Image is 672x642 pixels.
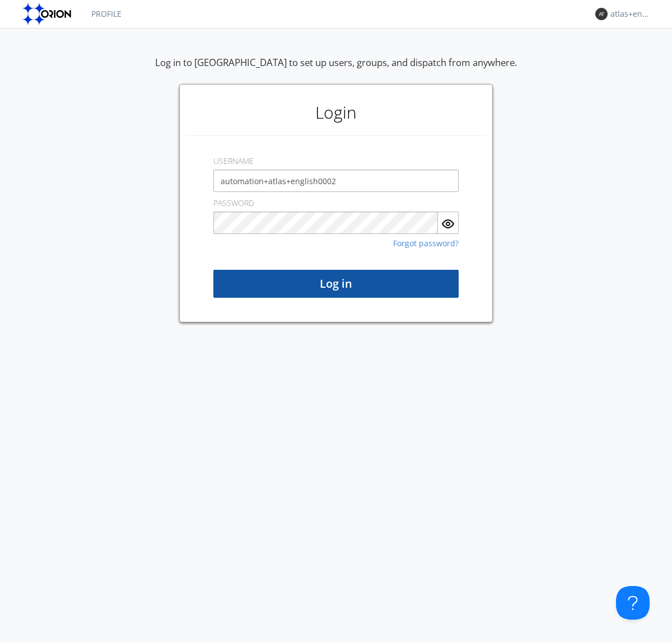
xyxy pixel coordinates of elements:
label: USERNAME [213,156,254,167]
div: atlas+english0002 [610,8,652,20]
img: eye.svg [441,217,455,231]
button: Log in [213,270,459,298]
img: orion-labs-logo.svg [22,3,74,25]
a: Forgot password? [393,240,459,247]
button: Show Password [438,212,459,234]
h1: Login [185,90,487,135]
input: Password [213,212,438,234]
div: Log in to [GEOGRAPHIC_DATA] to set up users, groups, and dispatch from anywhere. [155,56,517,84]
iframe: Toggle Customer Support [616,586,650,620]
img: 373638.png [595,8,608,20]
label: PASSWORD [213,198,254,209]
